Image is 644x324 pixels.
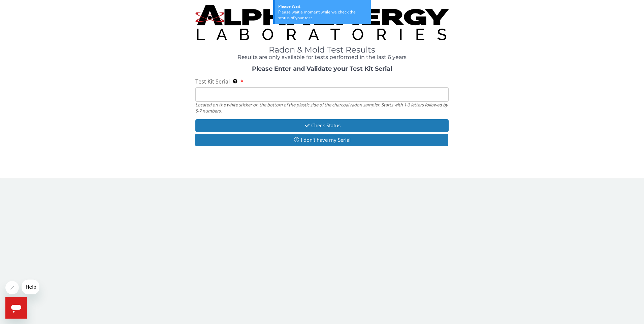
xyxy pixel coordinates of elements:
button: Check Status [195,119,449,132]
img: TightCrop.jpg [195,5,449,40]
h4: Results are only available for tests performed in the last 6 years [195,54,449,60]
iframe: Message from company [22,280,39,294]
div: Please Wait [278,3,367,9]
button: I don't have my Serial [195,134,449,146]
div: Please wait a moment while we check the status of your test [278,9,367,21]
iframe: Close message [5,281,19,294]
div: Located on the white sticker on the bottom of the plastic side of the charcoal radon sampler. Sta... [195,102,449,114]
strong: Please Enter and Validate your Test Kit Serial [252,65,392,72]
h1: Radon & Mold Test Results [195,45,449,54]
iframe: Button to launch messaging window [5,297,27,319]
span: Test Kit Serial [195,78,230,85]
